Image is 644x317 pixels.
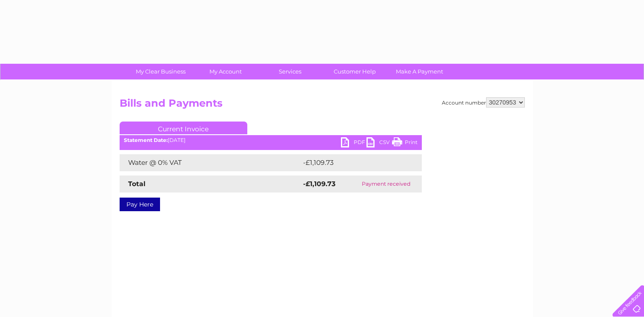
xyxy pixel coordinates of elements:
[301,154,409,171] td: -£1,109.73
[320,64,390,79] a: Customer Help
[341,137,366,150] a: PDF
[255,64,325,79] a: Services
[350,175,422,192] td: Payment received
[120,198,160,211] a: Pay Here
[126,64,196,79] a: My Clear Business
[120,97,525,113] h2: Bills and Payments
[124,137,168,143] b: Statement Date:
[120,137,422,143] div: [DATE]
[392,137,418,150] a: Print
[190,64,260,79] a: My Account
[442,97,525,108] div: Account number
[366,137,392,150] a: CSV
[120,154,301,171] td: Water @ 0% VAT
[303,180,335,188] strong: -£1,109.73
[384,64,455,79] a: Make A Payment
[128,180,146,188] strong: Total
[120,122,247,134] a: Current Invoice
